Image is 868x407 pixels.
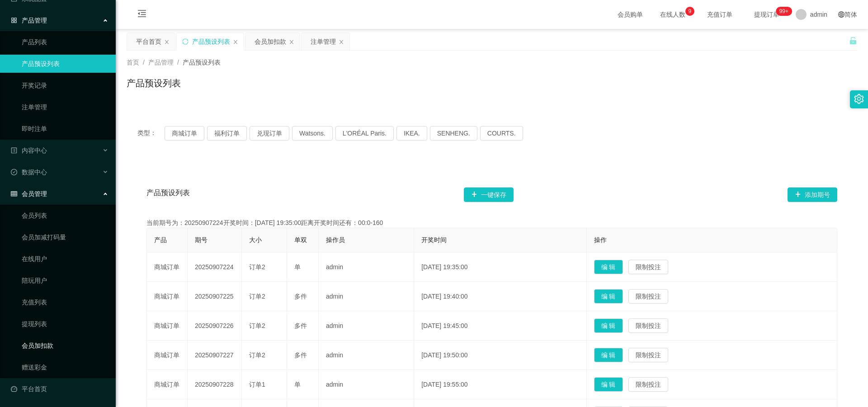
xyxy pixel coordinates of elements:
[11,17,17,23] i: 图标: appstore-o
[294,293,307,300] span: 多件
[750,11,784,18] span: 提现订单
[137,126,165,140] span: 类型：
[292,126,333,140] button: Watsons.
[147,282,188,311] td: 商城订单
[22,33,108,51] a: 产品列表
[249,263,265,271] span: 订单2
[685,7,694,16] sup: 9
[22,228,108,246] a: 会员加减打码量
[11,169,17,175] i: 图标: check-circle-o
[127,59,139,66] span: 首页
[177,59,179,66] span: /
[294,381,301,388] span: 单
[788,187,837,202] button: 图标: plus添加期号
[249,293,265,300] span: 订单2
[182,38,189,45] i: 图标: sync
[776,7,792,16] sup: 1109
[319,253,414,282] td: admin
[480,126,523,140] button: COURTS.
[319,341,414,370] td: admin
[188,311,242,341] td: 20250907226
[289,39,294,45] i: 图标: close
[136,33,161,50] div: 平台首页
[594,348,623,362] button: 编 辑
[854,94,864,104] i: 图标: setting
[146,218,837,228] div: 当前期号为：20250907224开奖时间：[DATE] 19:35:00距离开奖时间还有：00:0-160
[339,39,344,45] i: 图标: close
[188,341,242,370] td: 20250907227
[703,11,737,18] span: 充值订单
[22,98,108,116] a: 注单管理
[147,370,188,399] td: 商城订单
[594,289,623,304] button: 编 辑
[22,206,108,225] a: 会员列表
[319,311,414,341] td: admin
[396,126,427,140] button: IKEA.
[414,311,586,341] td: [DATE] 19:45:00
[188,282,242,311] td: 20250907225
[22,271,108,290] a: 陪玩用户
[689,7,692,16] p: 9
[249,236,262,243] span: 大小
[22,293,108,311] a: 充值列表
[319,370,414,399] td: admin
[188,253,242,282] td: 20250907224
[147,311,188,341] td: 商城订单
[311,33,336,50] div: 注单管理
[188,370,242,399] td: 20250907228
[127,0,157,29] i: 图标: menu-fold
[164,39,170,45] i: 图标: close
[255,33,286,50] div: 会员加扣款
[249,381,265,388] span: 订单1
[294,263,301,271] span: 单
[11,147,17,154] i: 图标: profile
[628,348,668,362] button: 限制投注
[22,120,108,138] a: 即时注单
[250,126,289,140] button: 兑现订单
[414,370,586,399] td: [DATE] 19:55:00
[414,282,586,311] td: [DATE] 19:40:00
[148,59,174,66] span: 产品管理
[294,322,307,329] span: 多件
[233,39,238,45] i: 图标: close
[849,37,857,45] i: 图标: unlock
[143,59,145,66] span: /
[414,341,586,370] td: [DATE] 19:50:00
[154,236,167,243] span: 产品
[22,337,108,355] a: 会员加扣款
[192,33,230,50] div: 产品预设列表
[628,289,668,304] button: 限制投注
[165,126,204,140] button: 商城订单
[22,55,108,73] a: 产品预设列表
[22,76,108,94] a: 开奖记录
[656,11,690,18] span: 在线人数
[628,318,668,333] button: 限制投注
[326,236,345,243] span: 操作员
[414,253,586,282] td: [DATE] 19:35:00
[183,59,221,66] span: 产品预设列表
[249,322,265,329] span: 订单2
[11,147,47,154] span: 内容中心
[628,260,668,274] button: 限制投注
[147,253,188,282] td: 商城订单
[294,236,307,243] span: 单双
[335,126,394,140] button: L'ORÉAL Paris.
[11,17,47,24] span: 产品管理
[594,377,623,392] button: 编 辑
[146,187,190,202] span: 产品预设列表
[127,76,181,90] h1: 产品预设列表
[11,168,47,176] span: 数据中心
[207,126,247,140] button: 福利订单
[22,315,108,333] a: 提现列表
[294,351,307,359] span: 多件
[421,236,447,243] span: 开奖时间
[11,191,17,197] i: 图标: table
[147,341,188,370] td: 商城订单
[594,236,607,243] span: 操作
[249,351,265,359] span: 订单2
[430,126,477,140] button: SENHENG.
[195,236,208,243] span: 期号
[838,11,844,18] i: 图标: global
[11,380,108,398] a: 图标: dashboard平台首页
[11,190,47,197] span: 会员管理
